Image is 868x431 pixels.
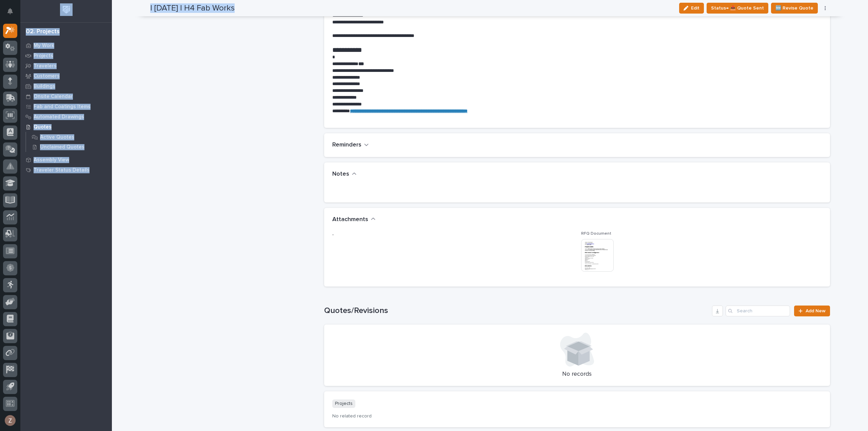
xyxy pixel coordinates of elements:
a: Fab and Coatings Items [20,101,112,112]
button: Reminders [332,141,369,149]
p: Unclaimed Quotes [40,144,84,150]
a: Assembly View [20,155,112,165]
a: My Work [20,40,112,51]
button: Attachments [332,216,376,223]
p: Quotes [34,124,52,130]
p: Fab and Coatings Items [34,104,91,110]
div: Notifications [8,8,17,19]
a: Onsite Calendar [20,91,112,101]
button: Notes [332,171,357,178]
p: Onsite Calendar [34,94,73,100]
p: - [332,231,573,238]
button: users-avatar [3,413,17,428]
span: 🆕 Revise Quote [775,4,813,12]
span: Edit [691,5,699,11]
p: Travelers [34,63,57,69]
input: Search [726,306,790,316]
a: Buildings [20,81,112,91]
p: No records [332,371,822,378]
h2: | [DATE] | H4 Fab Works [150,3,235,13]
span: Add New [806,309,826,313]
a: Quotes [20,122,112,132]
h1: Quotes/Revisions [324,306,710,316]
p: Projects [332,399,355,408]
p: Automated Drawings [34,114,84,120]
a: Projects [20,51,112,61]
img: Workspace Logo [60,3,73,16]
p: My Work [34,43,54,49]
h2: Reminders [332,141,361,149]
p: No related record [332,413,822,419]
p: Customers [34,73,60,79]
p: Traveler Status Details [34,167,90,173]
span: Status→ 📤 Quote Sent [711,4,764,12]
span: RFQ Document [581,232,611,236]
a: Active Quotes [26,132,112,142]
button: Edit [679,3,704,14]
a: Unclaimed Quotes [26,142,112,152]
p: Active Quotes [40,134,74,140]
div: 02. Projects [26,28,60,36]
p: Assembly View [34,157,69,163]
button: Notifications [3,4,17,18]
a: Travelers [20,61,112,71]
a: Add New [794,306,830,316]
a: Traveler Status Details [20,165,112,175]
a: Customers [20,71,112,81]
p: Projects [34,53,53,59]
p: Buildings [34,83,55,90]
button: 🆕 Revise Quote [771,3,818,14]
h2: Attachments [332,216,368,223]
button: Status→ 📤 Quote Sent [707,3,768,14]
a: Automated Drawings [20,112,112,122]
h2: Notes [332,171,349,178]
